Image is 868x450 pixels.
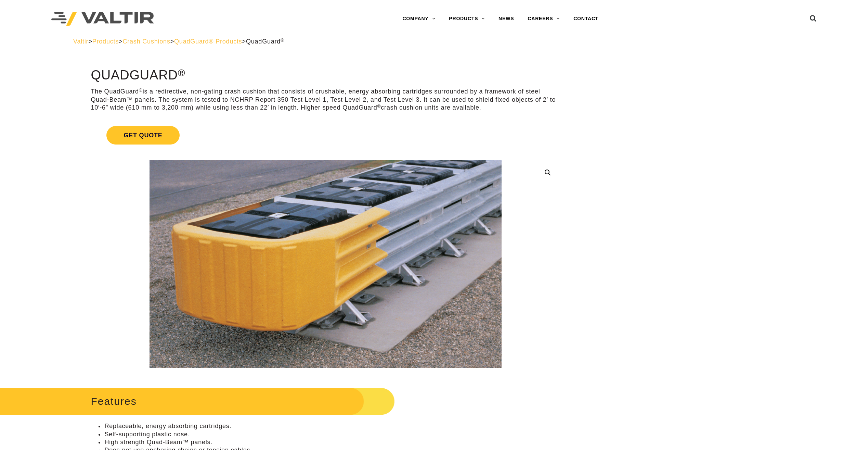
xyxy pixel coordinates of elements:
a: CONTACT [567,12,605,26]
a: QuadGuard® Products [174,38,242,45]
a: Get Quote [91,118,560,153]
a: Crash Cushions [122,38,170,45]
a: PRODUCTS [442,12,492,26]
a: COMPANY [396,12,442,26]
div: > > > > [73,38,795,46]
a: Products [92,38,119,45]
sup: ® [139,88,143,93]
sup: ® [377,104,381,109]
a: NEWS [492,12,521,26]
h1: QuadGuard [91,68,560,83]
span: Get Quote [106,126,179,145]
p: The QuadGuard is a redirective, non-gating crash cushion that consists of crushable, energy absor... [91,88,560,112]
li: Replaceable, energy absorbing cartridges. [104,422,560,430]
sup: ® [281,38,284,43]
li: Self-supporting plastic nose. [104,430,560,438]
a: Valtir [73,38,88,45]
sup: ® [178,67,185,78]
img: Valtir [51,12,154,26]
a: CAREERS [521,12,567,26]
li: High strength Quad-Beam™ panels. [104,438,560,446]
span: QuadGuard [246,38,284,45]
